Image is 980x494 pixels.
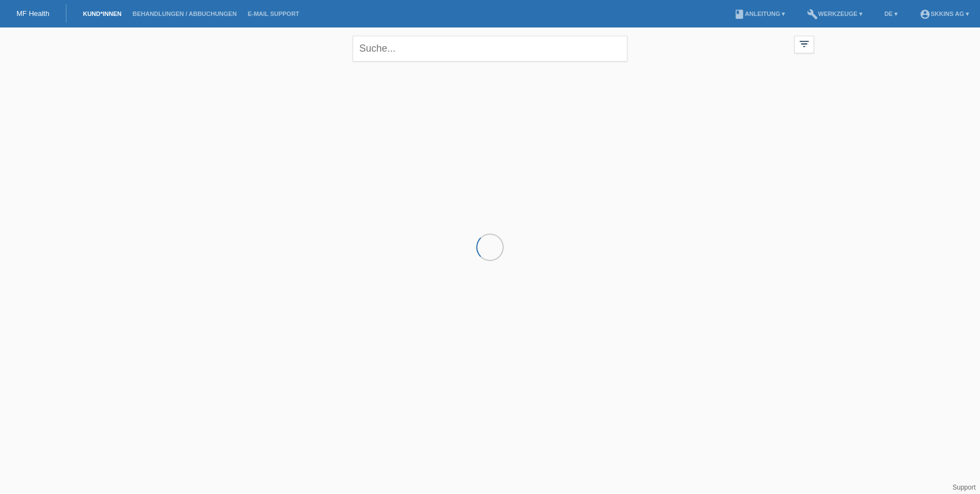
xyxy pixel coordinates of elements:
[920,9,931,20] i: account_circle
[127,10,242,17] a: Behandlungen / Abbuchungen
[728,10,790,17] a: bookAnleitung ▾
[353,36,627,62] input: Suche...
[914,10,975,17] a: account_circleSKKINS AG ▾
[798,38,810,50] i: filter_list
[734,9,745,20] i: book
[242,10,305,17] a: E-Mail Support
[953,484,976,491] a: Support
[879,10,903,17] a: DE ▾
[807,9,818,20] i: build
[16,9,49,18] a: MF Health
[77,10,127,17] a: Kund*innen
[801,10,868,17] a: buildWerkzeuge ▾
